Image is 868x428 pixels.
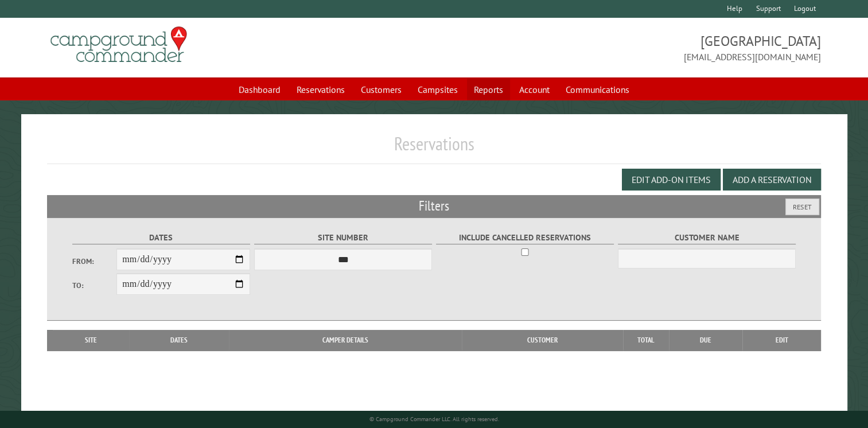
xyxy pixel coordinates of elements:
[623,330,669,351] th: Total
[47,195,821,217] h2: Filters
[723,169,821,190] button: Add a Reservation
[354,79,408,100] a: Customers
[53,330,129,351] th: Site
[47,133,821,164] h1: Reservations
[47,22,190,67] img: Campground Commander
[411,79,465,100] a: Campsites
[462,330,623,351] th: Customer
[436,231,614,244] label: Include Cancelled Reservations
[785,199,819,215] button: Reset
[669,330,742,351] th: Due
[512,79,556,100] a: Account
[434,32,822,64] span: [GEOGRAPHIC_DATA] [EMAIL_ADDRESS][DOMAIN_NAME]
[618,231,796,244] label: Customer Name
[72,280,117,291] label: To:
[559,79,636,100] a: Communications
[232,79,287,100] a: Dashboard
[467,79,510,100] a: Reports
[229,330,462,351] th: Camper Details
[742,330,821,351] th: Edit
[369,415,499,423] small: © Campground Commander LLC. All rights reserved.
[254,231,433,244] label: Site Number
[72,231,251,244] label: Dates
[622,169,721,190] button: Edit Add-on Items
[72,256,117,267] label: From:
[129,330,229,351] th: Dates
[290,79,352,100] a: Reservations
